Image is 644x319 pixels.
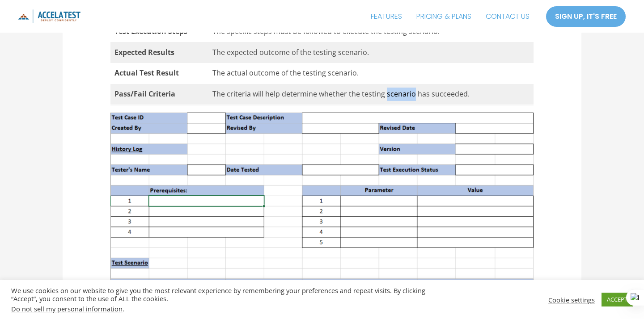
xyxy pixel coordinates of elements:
[479,5,537,28] a: CONTACT US
[602,293,633,306] a: ACCEPT
[11,304,123,313] a: Do not sell my personal information
[409,5,479,28] a: PRICING & PLANS
[11,286,446,313] div: We use cookies on our website to give you the most relevant experience by remembering your prefer...
[548,296,595,304] a: Cookie settings
[364,5,537,28] nav: Site Navigation
[18,9,80,23] img: icon
[209,63,534,84] td: The actual outcome of the testing scenario.
[114,47,174,57] strong: Expected Results
[546,6,626,27] a: SIGN UP, IT'S FREE
[114,68,179,78] strong: Actual Test Result
[209,42,534,63] td: The expected outcome of the testing scenario.
[11,305,446,313] div: .
[114,89,175,99] strong: Pass/Fail Criteria
[364,5,409,28] a: FEATURES
[209,84,534,105] td: The criteria will help determine whether the testing scenario has succeeded.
